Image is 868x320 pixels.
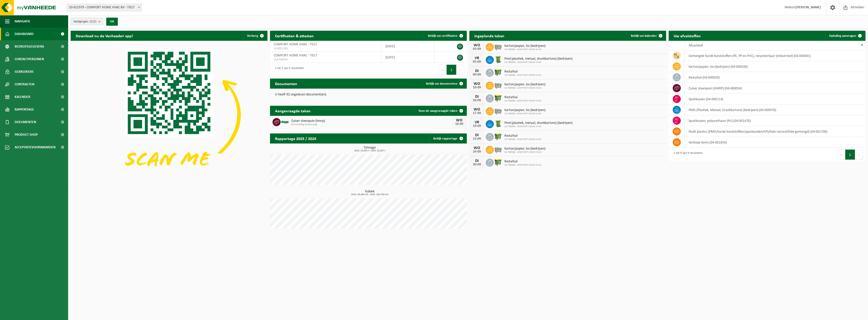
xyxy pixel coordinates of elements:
[418,109,457,113] span: Toon de aangevraagde taken
[504,83,546,87] span: Karton/papier, los (bedrijven)
[472,108,482,112] div: WO
[472,137,482,141] div: 23-09
[504,48,546,51] span: 10-799098 - COMFORT HOME HVAC
[472,95,482,99] div: DI
[504,44,546,48] span: Karton/papier, los (bedrijven)
[275,93,462,96] p: U heeft 92 ongelezen document(en).
[685,126,865,137] td: multi plastics (PMD/harde kunststoffen/spanbanden/EPS/folie naturel/folie gemengd) (04-001700)
[424,31,466,41] a: Bekijk uw certificaten
[494,55,502,64] img: WB-0240-HPE-GN-50
[71,31,138,41] h2: Download nu de Vanheede+ app!
[504,138,541,141] span: 10-799098 - COMFORT HOME HVAC
[15,128,38,141] span: Product Shop
[454,118,464,122] div: WO
[494,42,502,51] img: WB-2500-GAL-GY-01
[504,112,546,115] span: 10-799098 - COMFORT HOME HVAC
[504,70,541,74] span: Restafval
[273,190,467,196] h3: Kubiek
[472,73,482,77] div: 09-09
[274,54,317,57] span: COMFORT HOME HVAC - TIELT
[15,103,34,116] span: Rapportage
[472,56,482,60] div: VR
[685,104,865,115] td: PMD (Plastiek, Metaal, Drankkartons) (bedrijven) (04-000978)
[456,65,464,75] button: Next
[90,20,96,23] count: (2/2)
[422,79,466,89] a: Bekijk uw documenten
[71,18,103,25] button: Vestigingen(2/2)
[855,150,863,160] button: Next
[15,116,36,128] span: Documenten
[504,151,546,154] span: 10-799098 - COMFORT HOME HVAC
[472,99,482,102] div: 16-09
[689,44,703,48] span: Afvalstof
[469,31,509,41] h2: Ingeplande taken
[494,132,502,141] img: WB-1100-HPE-GN-50
[472,86,482,89] div: 10-09
[247,34,258,38] span: Verberg
[472,43,482,47] div: WO
[291,119,452,123] span: Zuiver steenpuin (hmrp)
[504,95,541,99] span: Restafval
[291,123,452,126] span: Omwisseling op aanvraag
[472,120,482,124] div: VR
[270,31,319,41] h2: Certificaten & attesten
[845,150,855,160] button: 1
[472,163,482,166] div: 30-09
[15,28,34,40] span: Dashboard
[504,74,541,77] span: 10-799098 - COMFORT HOME HVAC
[504,57,573,61] span: Pmd (plastiek, metaal, drankkartons) (bedrijven)
[829,34,856,38] span: Ophaling aanvragen
[494,158,502,166] img: WB-1100-HPE-GN-50
[504,121,573,125] span: Pmd (plastiek, metaal, drankkartons) (bedrijven)
[15,40,44,53] span: Bedrijfsgegevens
[67,4,142,11] span: 10-921979 - COMFORT HOME HVAC BV - TIELT
[504,61,573,64] span: 10-799098 - COMFORT HOME HVAC
[472,150,482,154] div: 24-09
[494,68,502,77] img: WB-1100-HPE-GN-50
[382,52,434,63] td: [DATE]
[685,72,865,83] td: restafval (04-000029)
[669,31,706,41] h2: Uw afvalstoffen
[685,50,865,61] td: gemengde harde kunststoffen (PE, PP en PVC), recycleerbaar (industrieel) (04-000001)
[504,160,541,164] span: Restafval
[273,146,467,152] h3: Tonnage
[494,145,502,154] img: WB-2500-GAL-GY-01
[428,34,457,38] span: Bekijk uw certificaten
[472,69,482,73] div: DI
[270,79,302,88] h2: Documenten
[472,159,482,163] div: DI
[281,119,289,124] img: HK-XC-10-GN-00
[494,81,502,89] img: WB-2500-GAL-GY-01
[414,106,466,116] a: Toon de aangevraagde taken
[504,147,546,151] span: Karton/papier, los (bedrijven)
[106,18,118,26] button: OK
[15,15,30,28] span: Navigatie
[73,18,96,25] span: Vestigingen
[685,61,865,72] td: karton/papier, los (bedrijven) (04-000026)
[472,47,482,51] div: 03-09
[429,133,466,144] a: Bekijk rapportage
[273,150,467,152] span: 2024: 42,001 t - 2025: 32,847 t
[454,122,464,126] div: 10-09
[472,133,482,137] div: DI
[472,82,482,86] div: WO
[15,141,56,154] span: Acceptatievoorwaarden
[15,78,34,91] span: Contracten
[15,53,44,65] span: Contactpersonen
[439,65,447,75] button: Previous
[426,82,457,85] span: Bekijk uw documenten
[15,65,34,78] span: Gebruikers
[685,137,865,148] td: verkoop items (04-001834)
[270,106,316,116] h2: Aangevraagde taken
[472,112,482,115] div: 17-09
[472,146,482,150] div: WO
[273,193,467,196] span: 2024: 36,460 m3 - 2025: 150,700 m3
[274,47,377,51] span: VLA001260
[504,134,541,138] span: Restafval
[504,164,541,167] span: 10-799098 - COMFORT HOME HVAC
[15,91,30,103] span: Kalender
[685,94,865,104] td: spuitbussen (04-000114)
[504,99,541,102] span: 10-799098 - COMFORT HOME HVAC
[825,31,865,41] a: Ophaling aanvragen
[472,124,482,128] div: 19-09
